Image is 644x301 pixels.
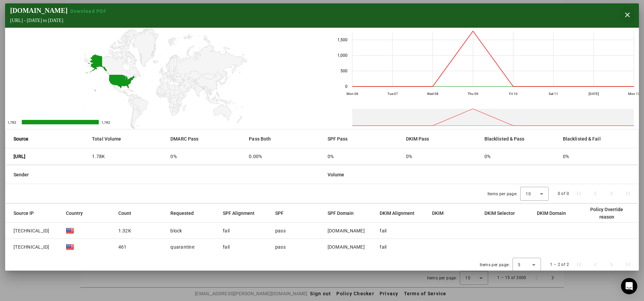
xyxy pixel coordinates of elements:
[101,121,110,124] text: 1,782
[374,223,427,239] mat-cell: fail
[380,209,414,217] div: DKIM Alignment
[5,165,322,184] mat-header-cell: Sender
[401,129,479,148] mat-header-cell: DKIM Pass
[589,206,630,221] div: Policy Override reason
[165,148,243,165] mat-cell: 0%
[113,223,165,239] mat-cell: 1.32K
[549,92,558,96] text: Sat 11
[589,206,624,221] div: Policy Override reason
[479,129,557,148] mat-header-cell: Blacklisted & Pass
[380,209,421,217] div: DKIM Alignment
[7,121,16,124] text: 1,782
[337,37,348,42] text: 1,500
[468,92,478,96] text: Thu 09
[387,92,398,96] text: Tue 07
[10,7,109,15] div: [DOMAIN_NAME]
[345,84,348,89] text: 0
[14,227,49,234] span: [TECHNICAL_ID]
[328,227,365,234] div: [DOMAIN_NAME]
[66,209,89,217] div: Country
[427,92,438,96] text: Wed 08
[223,209,261,217] div: SPF Alignment
[480,261,510,268] div: Items per page:
[87,148,165,165] mat-cell: 1.78K
[14,209,40,217] div: Source IP
[87,129,165,148] mat-header-cell: Total Volume
[328,244,365,250] div: [DOMAIN_NAME]
[275,209,290,217] div: SPF
[275,227,286,234] div: pass
[223,209,255,217] div: SPF Alignment
[243,148,322,165] mat-cell: 0.00%
[340,69,348,73] text: 500
[165,223,217,239] mat-cell: block
[10,18,109,23] div: [URL] - [DATE] to [DATE]
[322,129,401,148] mat-header-cell: SPF Pass
[322,165,639,184] mat-header-cell: Volume
[217,239,270,255] mat-cell: fail
[557,148,639,165] mat-cell: 0%
[14,153,25,160] strong: [URL]
[322,148,401,165] mat-cell: 0%
[537,209,572,217] div: DKIM Domain
[537,209,566,217] div: DKIM Domain
[170,209,200,217] div: Requested
[432,209,450,217] div: DKIM
[68,8,109,15] button: Download PDF
[165,129,243,148] mat-header-cell: DMARC Pass
[14,135,29,143] strong: Source
[328,209,354,217] div: SPF Domain
[113,239,165,255] mat-cell: 461
[628,92,640,96] text: Mon 13
[374,239,427,255] mat-cell: fail
[337,53,348,58] text: 1,000
[432,209,444,217] div: DKIM
[118,209,131,217] div: Count
[588,92,599,96] text: [DATE]
[484,209,521,217] div: DKIM Selector
[621,278,637,294] div: Open Intercom Messenger
[275,209,284,217] div: SPF
[526,192,531,196] span: 10
[550,261,569,268] div: 1 – 2 of 2
[346,92,358,96] text: Mon 06
[66,227,74,235] img: blank.gif
[66,209,83,217] div: Country
[509,92,517,96] text: Fri 10
[558,190,569,197] div: 0 of 0
[70,8,106,14] span: Download PDF
[170,209,194,217] div: Requested
[217,223,270,239] mat-cell: fail
[328,209,360,217] div: SPF Domain
[14,244,49,250] span: [TECHNICAL_ID]
[484,209,515,217] div: DKIM Selector
[557,129,639,148] mat-header-cell: Blacklisted & Fail
[14,209,34,217] div: Source IP
[401,148,479,165] mat-cell: 0%
[479,148,557,165] mat-cell: 0%
[487,191,518,197] div: Items per page:
[165,239,217,255] mat-cell: quarantine
[518,262,521,267] span: 5
[5,28,322,129] svg: A chart.
[118,209,137,217] div: Count
[275,244,286,250] div: pass
[66,243,74,251] img: blank.gif
[243,129,322,148] mat-header-cell: Pass Both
